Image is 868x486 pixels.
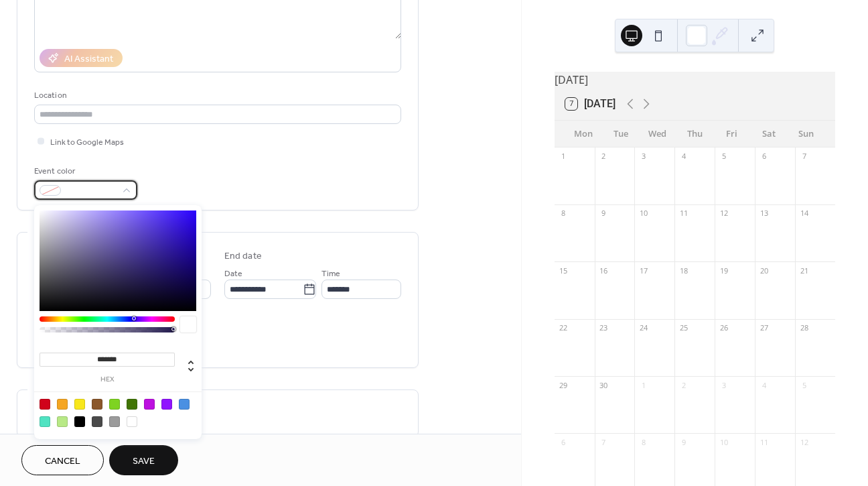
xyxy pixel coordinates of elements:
div: 28 [799,323,809,333]
div: 6 [759,151,769,162]
span: Date [224,267,242,281]
div: 25 [678,323,689,333]
div: 14 [799,208,809,219]
div: 1 [638,380,648,390]
div: 17 [638,265,648,276]
div: 11 [759,437,769,447]
div: 2 [678,380,689,390]
div: End date [224,249,262,263]
div: 2 [599,151,609,162]
div: 10 [719,437,729,447]
div: 29 [559,380,569,390]
button: Save [109,445,178,475]
div: Sat [750,121,787,147]
div: #417505 [127,399,137,410]
div: 10 [638,208,648,219]
div: #50E3C2 [40,416,50,427]
div: 9 [599,208,609,219]
div: #9013FE [161,399,172,410]
div: 18 [678,265,689,276]
div: #4A90E2 [179,399,190,410]
div: Location [34,88,399,103]
div: Thu [676,121,713,147]
div: Sun [788,121,824,147]
label: hex [40,376,175,383]
div: 24 [638,323,648,333]
div: 8 [559,208,569,219]
div: 19 [719,265,729,276]
div: [DATE] [555,72,835,88]
div: 15 [559,265,569,276]
div: 3 [638,151,648,162]
div: Wed [639,121,676,147]
div: #F8E71C [74,399,85,410]
div: #8B572A [92,399,102,410]
span: Save [133,454,155,469]
span: Cancel [45,454,80,469]
div: #D0021B [40,399,50,410]
div: 11 [678,208,689,219]
div: 9 [678,437,689,447]
div: 5 [719,151,729,162]
span: Link to Google Maps [50,135,124,149]
div: #BD10E0 [144,399,155,410]
div: 6 [559,437,569,447]
div: #F5A623 [57,399,68,410]
div: #000000 [74,416,85,427]
div: Event color [34,164,135,178]
div: 8 [638,437,648,447]
div: 21 [799,265,809,276]
div: 7 [599,437,609,447]
button: Cancel [21,445,104,475]
div: 7 [799,151,809,162]
div: Tue [602,121,639,147]
div: #FFFFFF [127,416,137,427]
div: 27 [759,323,769,333]
div: 26 [719,323,729,333]
div: 22 [559,323,569,333]
span: Time [321,267,340,281]
div: 13 [759,208,769,219]
div: 30 [599,380,609,390]
div: #4A4A4A [92,416,102,427]
div: Fri [713,121,750,147]
div: #7ED321 [109,399,120,410]
div: 1 [559,151,569,162]
div: 23 [599,323,609,333]
div: 16 [599,265,609,276]
div: 20 [759,265,769,276]
div: 3 [719,380,729,390]
div: 4 [759,380,769,390]
div: #B8E986 [57,416,68,427]
button: 7[DATE] [561,95,620,113]
div: 12 [719,208,729,219]
div: 4 [678,151,689,162]
div: 12 [799,437,809,447]
div: 5 [799,380,809,390]
div: Mon [565,121,602,147]
div: #9B9B9B [109,416,120,427]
